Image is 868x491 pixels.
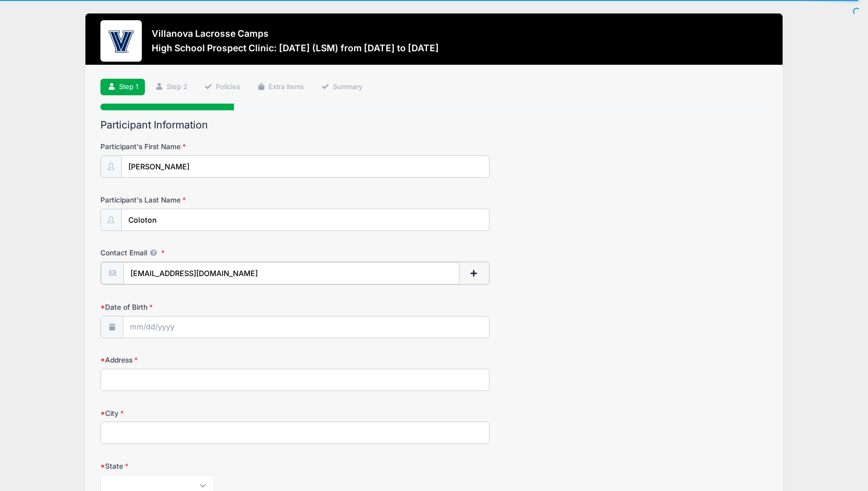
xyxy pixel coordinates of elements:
[100,119,768,131] h2: Participant Information
[100,302,323,312] label: Date of Birth
[148,79,194,96] a: Step 2
[100,195,323,205] label: Participant's Last Name
[100,461,323,471] label: State
[197,79,247,96] a: Policies
[314,79,369,96] a: Summary
[251,79,311,96] a: Extra Items
[123,262,460,284] input: email@email.com
[123,316,490,338] input: mm/dd/yyyy
[121,155,490,178] input: Participant's First Name
[100,408,323,418] label: City
[121,209,490,231] input: Participant's Last Name
[152,42,439,53] h3: High School Prospect Clinic: [DATE] (LSM) from [DATE] to [DATE]
[100,79,145,96] a: Step 1
[152,28,439,39] h3: Villanova Lacrosse Camps
[100,141,323,152] label: Participant's First Name
[100,248,323,258] label: Contact Email
[100,355,323,365] label: Address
